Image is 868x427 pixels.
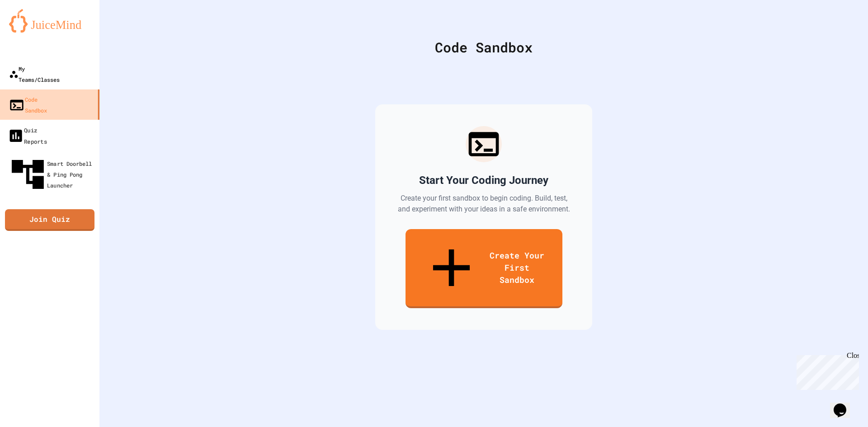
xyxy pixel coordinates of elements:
[4,4,62,57] div: Chat with us now!Close
[8,124,47,147] div: Quiz Reports
[793,352,859,390] iframe: chat widget
[397,193,571,215] p: Create your first sandbox to begin coding. Build, test, and experiment with your ideas in a safe ...
[9,94,47,116] div: Code Sandbox
[406,229,562,308] a: Create Your First Sandbox
[9,9,90,33] img: logo-orange.svg
[9,155,96,193] div: Smart Doorbell & Ping Pong Launcher
[5,209,94,231] a: Join Quiz
[9,63,60,85] div: My Teams/Classes
[122,37,845,57] div: Code Sandbox
[419,173,548,188] h2: Start Your Coding Journey
[830,391,859,418] iframe: chat widget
